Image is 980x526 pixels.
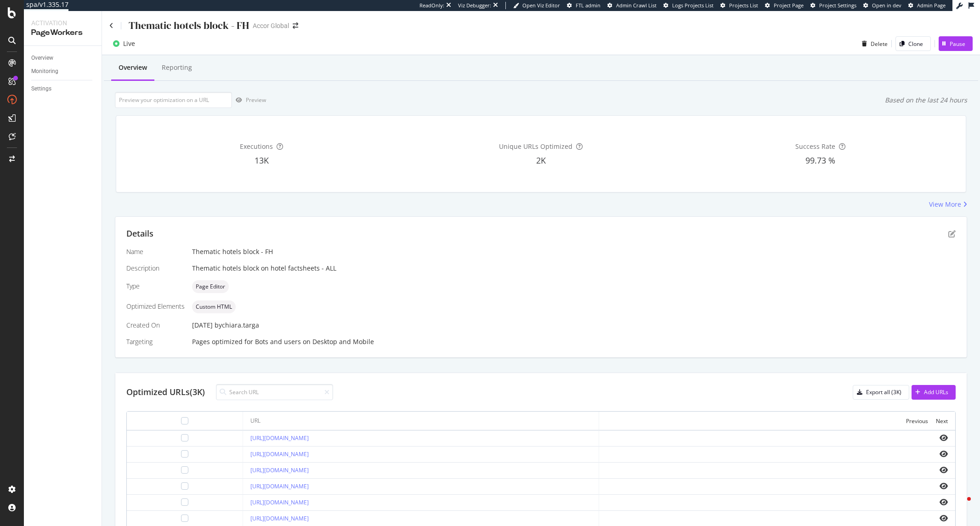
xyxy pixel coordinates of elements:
[936,417,948,425] div: Next
[255,155,269,166] span: 13K
[616,2,657,9] span: Admin Crawl List
[774,2,804,9] span: Project Page
[853,385,909,400] button: Export all (3K)
[729,2,758,9] span: Projects List
[126,337,185,346] div: Targeting
[912,385,956,400] button: Add URLs
[196,304,232,310] span: Custom HTML
[250,434,309,442] a: [URL][DOMAIN_NAME]
[940,450,948,458] i: eye
[215,321,259,330] div: by chiara.targa
[924,388,948,396] div: Add URLs
[819,2,856,9] span: Project Settings
[863,2,901,9] a: Open in dev
[536,155,546,166] span: 2K
[31,28,94,38] div: PageWorkers
[672,2,714,9] span: Logs Projects List
[419,2,444,9] div: ReadOnly:
[109,23,113,29] a: Click to go back
[126,264,185,273] div: Description
[192,321,956,330] div: [DATE]
[576,2,600,9] span: FTL admin
[939,36,973,51] button: Pause
[240,142,273,151] span: Executions
[513,2,560,9] a: Open Viz Editor
[31,84,51,94] div: Settings
[940,482,948,490] i: eye
[948,230,956,238] div: pen-to-square
[192,280,229,293] div: neutral label
[250,450,309,458] a: [URL][DOMAIN_NAME]
[810,2,856,9] a: Project Settings
[663,2,714,9] a: Logs Projects List
[795,142,835,151] span: Success Rate
[522,2,560,9] span: Open Viz Editor
[458,2,491,9] div: Viz Debugger:
[126,386,205,398] div: Optimized URLs (3K)
[906,415,928,426] button: Previous
[31,53,53,63] div: Overview
[607,2,657,9] a: Admin Crawl List
[858,36,888,51] button: Delete
[936,415,948,426] button: Next
[929,200,961,209] div: View More
[940,498,948,506] i: eye
[31,67,95,76] a: Monitoring
[192,300,236,313] div: neutral label
[293,23,298,29] div: arrow-right-arrow-left
[250,515,309,522] a: [URL][DOMAIN_NAME]
[31,53,95,63] a: Overview
[192,337,956,346] div: Pages optimized for on
[872,2,901,9] span: Open in dev
[929,200,967,209] a: View More
[871,40,888,48] div: Delete
[312,337,374,346] div: Desktop and Mobile
[908,2,946,9] a: Admin Page
[216,384,333,400] input: Search URL
[940,466,948,474] i: eye
[192,264,956,273] div: Thematic hotels block on hotel factsheets - ALL
[895,36,931,51] button: Clone
[123,39,135,48] div: Live
[765,2,804,9] a: Project Page
[917,2,946,9] span: Admin Page
[250,417,261,425] div: URL
[253,21,289,30] div: Accor Global
[119,63,147,72] div: Overview
[255,337,301,346] div: Bots and users
[250,498,309,506] a: [URL][DOMAIN_NAME]
[805,155,835,166] span: 99.73 %
[250,466,309,474] a: [URL][DOMAIN_NAME]
[232,93,266,107] button: Preview
[31,18,94,28] div: Activation
[949,495,971,517] iframe: Intercom live chat
[940,515,948,522] i: eye
[567,2,600,9] a: FTL admin
[940,434,948,441] i: eye
[885,96,967,105] div: Based on the last 24 hours
[720,2,758,9] a: Projects List
[126,321,185,330] div: Created On
[126,282,185,291] div: Type
[866,388,901,396] div: Export all (3K)
[129,18,249,33] div: Thematic hotels block - FH
[31,84,95,94] a: Settings
[162,63,192,72] div: Reporting
[196,284,225,289] span: Page Editor
[250,482,309,490] a: [URL][DOMAIN_NAME]
[192,247,956,256] div: Thematic hotels block - FH
[908,40,923,48] div: Clone
[246,96,266,104] div: Preview
[126,302,185,311] div: Optimized Elements
[31,67,58,76] div: Monitoring
[126,228,153,240] div: Details
[499,142,572,151] span: Unique URLs Optimized
[906,417,928,425] div: Previous
[126,247,185,256] div: Name
[115,92,232,108] input: Preview your optimization on a URL
[950,40,965,48] div: Pause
